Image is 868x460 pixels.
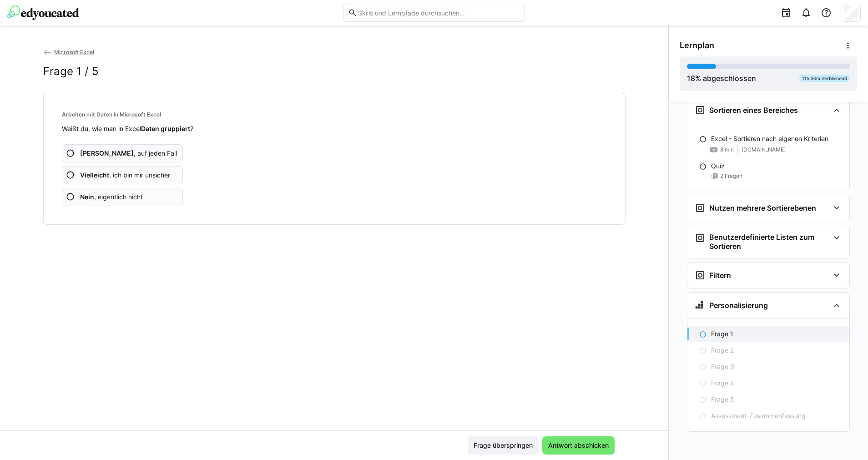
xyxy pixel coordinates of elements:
p: Frage 4 [711,379,734,388]
h2: Frage 1 / 5 [43,65,99,78]
h3: Personalisierung [709,301,768,310]
strong: Daten gruppiert [141,125,190,132]
span: 2 Fragen [720,172,742,180]
h4: Arbeiten mit Daten in Microsoft Excel [62,111,607,118]
div: % abgeschlossen [687,73,756,84]
span: Lernplan [680,40,714,51]
h3: Filtern [709,271,731,280]
p: Frage 2 [711,346,734,355]
span: [DOMAIN_NAME] [742,146,786,153]
p: Excel - Sortieren nach eigenen Kriterien [711,134,828,143]
h3: Nutzen mehrere Sortierebenen [709,203,816,212]
span: Microsoft Excel [54,49,94,56]
a: Microsoft Excel [43,49,95,56]
div: 11h 30m verbleibend [799,75,850,82]
p: Weißt du, wie man in Excel ? [62,124,607,133]
p: Assessment-Zusammenfassung [711,411,806,420]
b: [PERSON_NAME] [80,149,134,157]
span: Antwort abschicken [547,441,610,450]
p: Frage 3 [711,362,734,371]
p: Frage 1 [711,329,733,339]
span: Frage überspringen [472,441,534,450]
h3: Benutzerdefinierte Listen zum Sortieren [709,233,829,251]
input: Skills und Lernpfade durchsuchen… [357,9,520,17]
button: Antwort abschicken [542,436,615,455]
h3: Sortieren eines Bereiches [709,106,798,115]
span: , ich bin mir unsicher [80,171,170,180]
p: Quiz [711,162,725,171]
b: Vielleicht [80,171,109,179]
span: , eigentlich nicht [80,192,143,202]
span: , auf jeden Fall [80,149,177,158]
span: 18 [687,74,695,83]
span: 8 min [720,146,734,153]
p: Frage 5 [711,395,734,404]
b: Nein [80,193,94,201]
button: Frage überspringen [468,436,539,455]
